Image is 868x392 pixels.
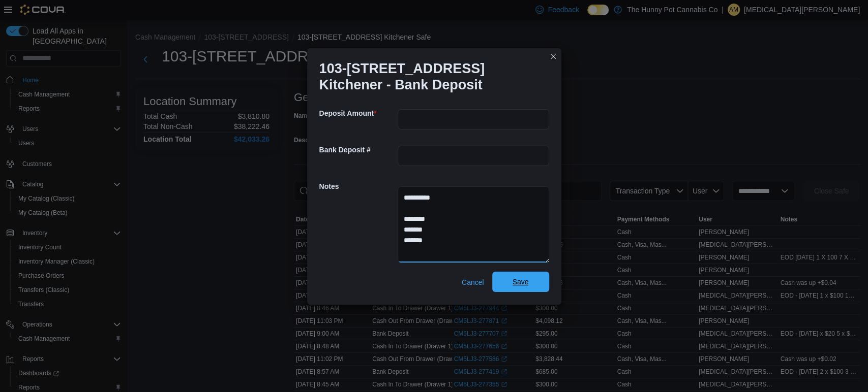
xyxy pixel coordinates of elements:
[492,272,549,292] button: Save
[513,277,529,287] span: Save
[319,60,541,93] h1: 103-[STREET_ADDRESS] Kitchener - Bank Deposit
[319,140,396,160] h5: Bank Deposit #
[319,176,396,197] h5: Notes
[458,272,488,292] button: Cancel
[547,50,559,62] button: Closes this modal window
[462,277,484,287] span: Cancel
[319,103,396,123] h5: Deposit Amount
